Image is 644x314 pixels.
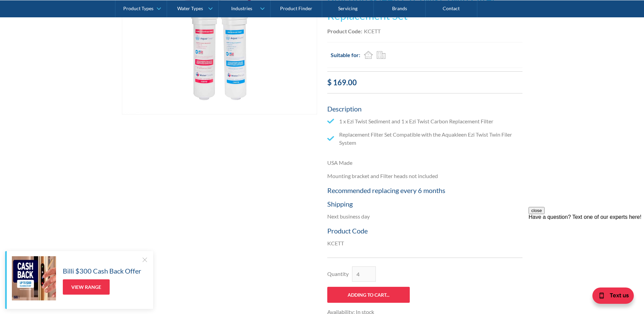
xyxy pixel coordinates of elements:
iframe: podium webchat widget prompt [529,207,644,289]
li: Replacement Filter Set Compatible with the Aquakleen Ezi Twist Twin Filer System [327,130,522,147]
p: Mounting bracket and Filter heads not included [327,172,522,180]
li: 1 x Ezi Twist Sediment and 1 x Ezi Twist Carbon Replacement Filter [327,117,522,125]
div: Industries [231,5,252,11]
div: $ 169.00 [327,77,522,88]
p: USA Made [327,159,522,167]
img: Billi $300 Cash Back Offer [12,256,56,300]
input: Adding to cart... [327,287,410,303]
iframe: podium webchat widget bubble [576,280,644,314]
div: KCETT [364,27,381,35]
div: Water Types [177,5,203,11]
h5: Description [327,104,522,114]
h5: Product Code [327,226,522,236]
a: View Range [63,279,110,295]
p: KCETT [327,239,522,247]
h5: Shipping [327,199,522,209]
h5: Billi $300 Cash Back Offer [63,266,141,276]
strong: Product Code: [327,28,362,34]
p: Next business day [327,212,522,221]
div: Product Types [123,5,153,11]
h5: Recommended replacing every 6 months [327,185,522,195]
h2: Suitable for: [331,51,360,59]
label: Quantity [327,270,349,278]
